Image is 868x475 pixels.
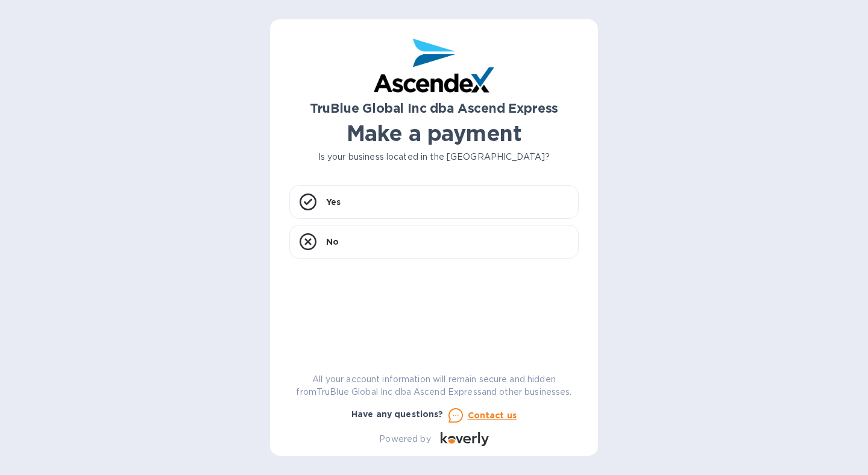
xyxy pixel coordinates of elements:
[289,151,579,163] p: Is your business located in the [GEOGRAPHIC_DATA]?
[289,121,579,146] h1: Make a payment
[326,236,339,248] p: No
[379,433,430,445] p: Powered by
[289,373,579,398] p: All your account information will remain secure and hidden from TruBlue Global Inc dba Ascend Exp...
[326,196,341,208] p: Yes
[310,101,559,116] b: TruBlue Global Inc dba Ascend Express
[351,409,444,419] b: Have any questions?
[468,411,517,420] u: Contact us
